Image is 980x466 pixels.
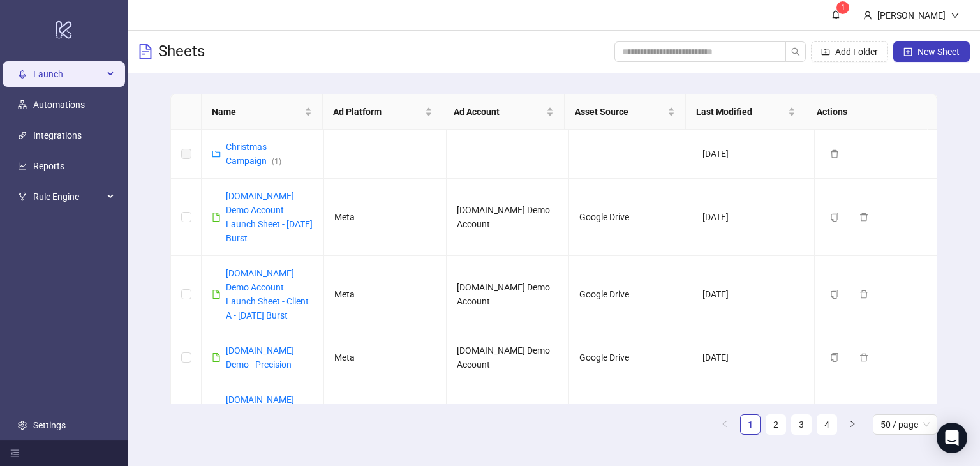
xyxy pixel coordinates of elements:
span: fork [18,192,27,201]
span: file-text [138,44,153,59]
a: 3 [792,415,811,434]
span: file [212,290,221,299]
span: Last Modified [696,105,786,119]
span: search [791,47,800,56]
a: [DOMAIN_NAME] Demo Account Launch Sheet - Client A - [DATE] Burst [226,268,309,320]
div: Page Size [873,414,937,435]
td: [DOMAIN_NAME] Demo Account [447,256,569,333]
button: Add Folder [811,41,888,62]
td: [DATE] [692,130,815,179]
span: file [212,353,221,362]
a: Automations [33,100,85,110]
span: delete [859,290,868,299]
div: Open Intercom Messenger [937,423,967,453]
span: delete [859,353,868,362]
span: copy [830,213,839,222]
span: Rule Engine [33,184,103,209]
span: left [721,420,729,428]
li: Next Page [842,414,863,435]
button: New Sheet [893,41,970,62]
span: rocket [18,70,27,79]
a: Settings [33,420,66,430]
li: 1 [740,414,761,435]
a: 2 [766,415,785,434]
span: copy [830,353,839,362]
td: - [324,130,447,179]
span: bell [831,10,840,19]
a: 1 [741,415,760,434]
td: - [569,130,692,179]
span: 1 [841,3,845,12]
td: [DATE] [692,333,815,382]
td: Google Drive [569,333,692,382]
li: 2 [766,414,786,435]
td: [DATE] [692,256,815,333]
span: folder-add [821,47,830,56]
td: Meta [324,382,447,460]
a: [DOMAIN_NAME] Demo Account Launch Sheet - Client A - [DATE] [226,395,309,447]
span: Add Folder [835,47,878,57]
span: delete [830,149,839,158]
td: Meta [324,256,447,333]
li: 3 [791,414,812,435]
td: [DATE] [692,179,815,256]
td: Meta [324,333,447,382]
li: Previous Page [715,414,735,435]
th: Asset Source [565,94,686,130]
span: 50 / page [880,415,930,434]
th: Last Modified [686,94,807,130]
span: Launch [33,61,103,87]
sup: 1 [836,1,849,14]
td: - [447,130,569,179]
span: Asset Source [575,105,665,119]
span: Ad Account [454,105,544,119]
li: 4 [817,414,837,435]
span: down [951,11,960,20]
button: right [842,414,863,435]
td: [DOMAIN_NAME] Demo Account [447,333,569,382]
td: [DOMAIN_NAME] Demo Account [447,179,569,256]
th: Ad Account [443,94,565,130]
td: Google Drive [569,382,692,460]
span: file [212,213,221,222]
span: copy [830,290,839,299]
a: 4 [817,415,836,434]
span: ( 1 ) [272,157,281,166]
span: Ad Platform [333,105,423,119]
span: folder [212,149,221,158]
th: Name [202,94,323,130]
td: Google Drive [569,179,692,256]
a: Christmas Campaign(1) [226,142,281,166]
h3: Sheets [158,41,205,62]
td: Meta [324,179,447,256]
td: [DATE] [692,382,815,460]
button: left [715,414,735,435]
span: Name [212,105,302,119]
a: [DOMAIN_NAME] Demo Account Launch Sheet - [DATE] Burst [226,191,313,243]
td: Google Drive [569,256,692,333]
td: [DOMAIN_NAME] Demo Account [447,382,569,460]
span: New Sheet [917,47,960,57]
span: plus-square [903,47,912,56]
span: right [849,420,856,428]
div: [PERSON_NAME] [872,8,951,22]
span: delete [859,213,868,222]
a: [DOMAIN_NAME] Demo - Precision [226,345,294,370]
a: Reports [33,161,64,171]
th: Actions [806,94,928,130]
span: menu-fold [10,449,19,458]
a: Integrations [33,130,82,140]
span: user [863,11,872,20]
th: Ad Platform [323,94,444,130]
